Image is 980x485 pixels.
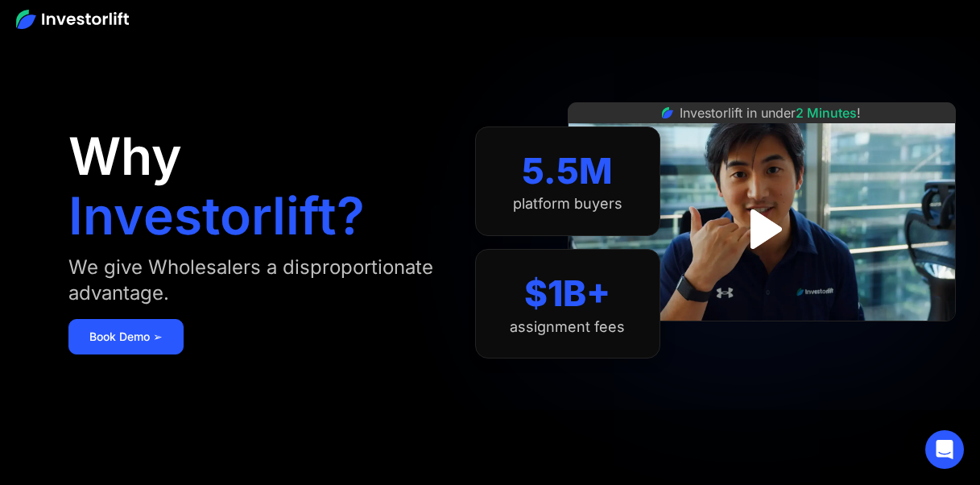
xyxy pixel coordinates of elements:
[680,103,861,122] div: Investorlift in under !
[524,272,610,315] div: $1B+
[925,430,964,469] div: Open Intercom Messenger
[726,193,797,265] a: open lightbox
[68,131,182,182] h1: Why
[510,318,625,336] div: assignment fees
[68,190,365,242] h1: Investorlift?
[522,150,613,193] div: 5.5M
[68,255,443,306] div: We give Wholesalers a disproportionate advantage.
[68,319,184,354] a: Book Demo ➢
[796,105,857,121] span: 2 Minutes
[513,195,622,213] div: platform buyers
[641,330,883,349] iframe: Customer reviews powered by Trustpilot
